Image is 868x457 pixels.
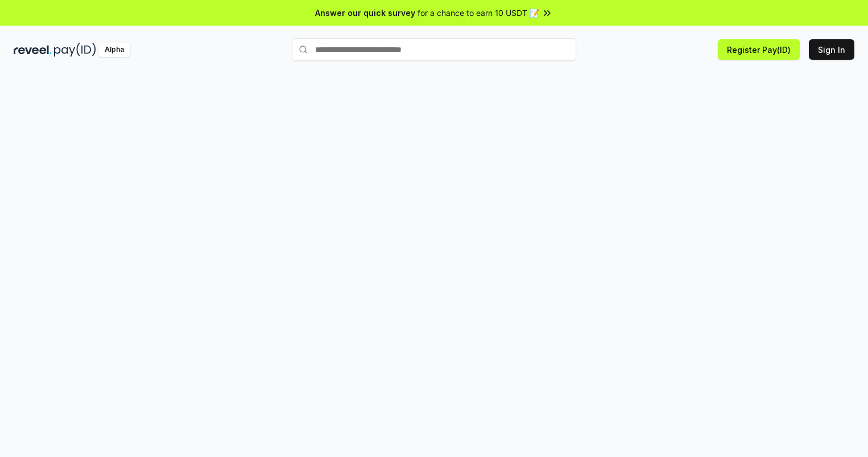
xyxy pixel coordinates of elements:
[54,43,96,57] img: pay_id
[14,43,52,57] img: reveel_dark
[98,43,130,57] div: Alpha
[315,7,415,19] span: Answer our quick survey
[418,7,539,19] span: for a chance to earn 10 USDT 📝
[809,39,854,60] button: Sign In
[718,39,800,60] button: Register Pay(ID)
